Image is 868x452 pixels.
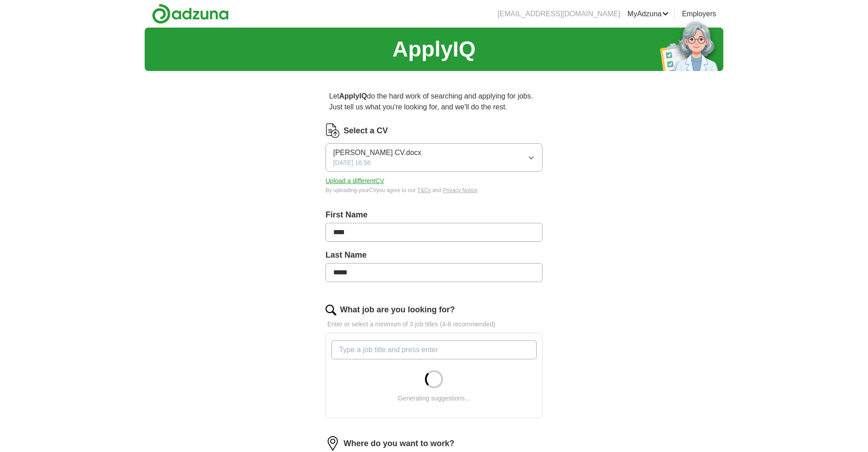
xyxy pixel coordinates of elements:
[333,147,421,158] span: [PERSON_NAME] CV.docx
[325,209,542,221] label: First Name
[325,320,542,329] p: Enter or select a minimum of 3 job titles (4-8 recommended)
[325,123,340,138] img: CV Icon
[627,9,669,19] a: MyAdzuna
[339,92,367,100] strong: ApplyIQ
[325,305,336,315] img: search.png
[498,9,620,19] li: [EMAIL_ADDRESS][DOMAIN_NAME]
[325,87,542,116] p: Let do the hard work of searching and applying for jobs. Just tell us what you're looking for, an...
[331,340,537,359] input: Type a job title and press enter
[443,187,478,193] a: Privacy Notice
[325,436,340,451] img: location.png
[325,249,542,261] label: Last Name
[325,186,542,194] div: By uploading your CV you agree to our and .
[344,438,454,450] label: Where do you want to work?
[682,9,716,19] a: Employers
[344,125,388,137] label: Select a CV
[325,143,542,172] button: [PERSON_NAME] CV.docx[DATE] 16:56
[392,33,476,66] h1: ApplyIQ
[398,394,470,403] div: Generating suggestions...
[417,187,431,193] a: T&Cs
[152,4,229,24] img: Adzuna logo
[340,304,455,316] label: What job are you looking for?
[325,176,384,186] button: Upload a differentCV
[333,158,371,168] span: [DATE] 16:56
